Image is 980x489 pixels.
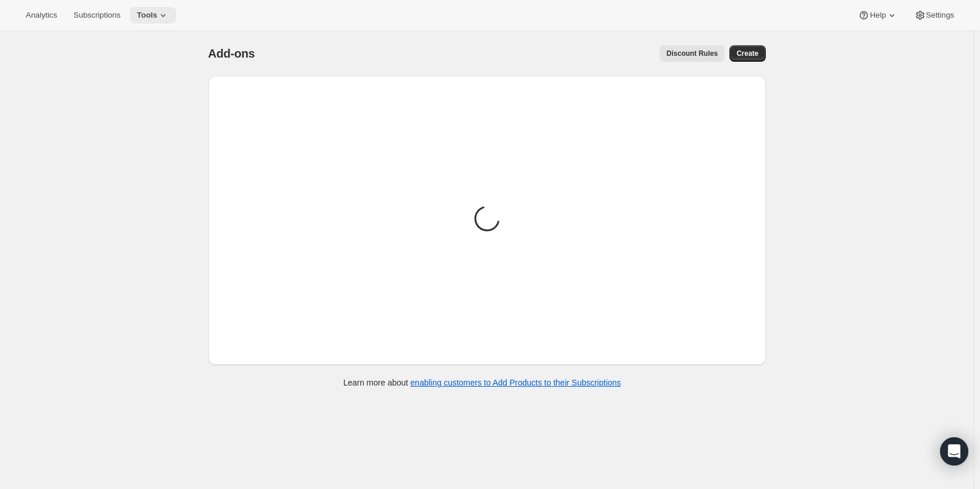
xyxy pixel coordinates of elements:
button: Settings [907,7,961,24]
span: Create [736,49,758,58]
span: Subscriptions [73,11,120,20]
span: Help [870,11,886,20]
button: Tools [130,7,176,24]
button: Help [851,7,904,24]
span: Discount Rules [667,49,718,58]
button: Create [729,45,765,62]
button: Discount Rules [660,45,725,62]
p: Learn more about [343,377,621,388]
div: Open Intercom Messenger [940,437,968,465]
span: Add-ons [208,47,255,60]
span: Analytics [26,11,57,20]
span: Settings [926,11,954,20]
button: Analytics [19,7,64,24]
a: enabling customers to Add Products to their Subscriptions [410,378,621,387]
span: Tools [137,11,157,20]
button: Subscriptions [66,7,127,24]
